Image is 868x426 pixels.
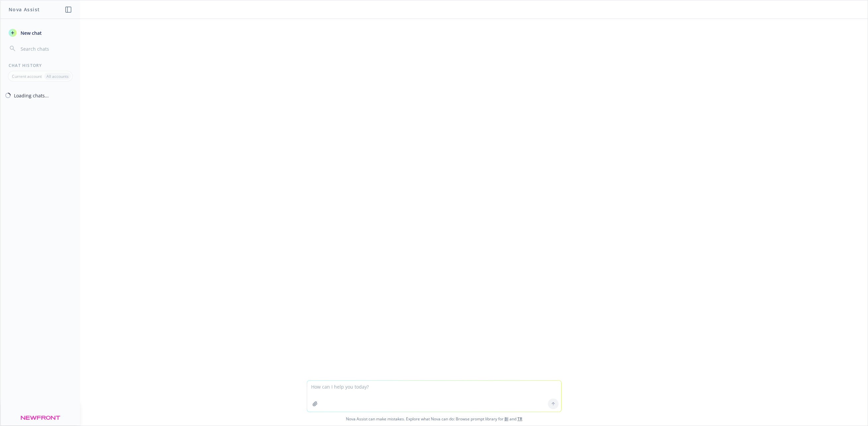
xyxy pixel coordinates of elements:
span: New chat [19,29,42,36]
p: All accounts [46,74,69,79]
a: BI [504,416,508,422]
button: Loading chats... [1,89,80,101]
a: TR [517,416,522,422]
h1: Nova Assist [9,6,40,13]
input: Search chats [19,44,72,53]
div: Chat History [1,63,80,68]
button: New chat [6,27,75,39]
span: Nova Assist can make mistakes. Explore what Nova can do: Browse prompt library for and [3,412,865,426]
p: Current account [12,74,42,79]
